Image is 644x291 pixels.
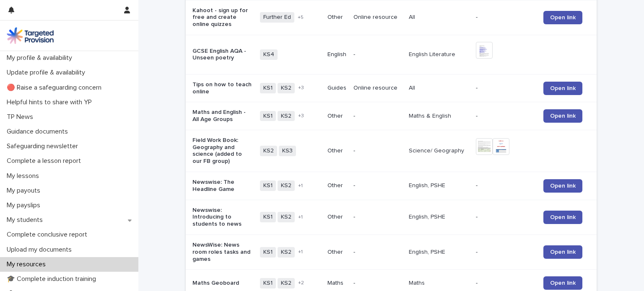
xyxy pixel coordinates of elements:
p: TP News [3,113,40,121]
span: Further Ed [260,12,294,23]
p: My payouts [3,187,47,195]
span: KS2 [260,146,277,156]
tr: Newswise: Introducing to students to newsKS1KS2+1Other-English, PSHE-Open link [186,200,597,234]
p: - [476,85,536,92]
tr: NewsWise: News room roles tasks and gamesKS1KS2+1Other-English, PSHE-Open link [186,235,597,270]
a: Open link [543,245,582,259]
tr: GCSE English AQA - Unseen poetryKS4English-English Literature [186,35,597,74]
p: Other [327,214,347,221]
p: English, PSHE [409,214,469,221]
p: 🎓 Complete induction training [3,275,103,283]
span: Open link [550,280,576,286]
p: English Literature [409,51,469,58]
p: All [409,85,469,92]
p: - [476,182,536,189]
p: Maths and English - All Age Groups [192,109,252,123]
p: - [476,214,536,221]
p: Other [327,14,347,21]
p: Newswise: Introducing to students to news [192,207,252,228]
a: Open link [543,211,582,224]
p: Tips on how to teach online [192,81,252,95]
a: Open link [543,109,582,123]
span: KS1 [260,111,276,121]
p: - [353,147,402,155]
p: Maths Geoboard [192,280,252,287]
span: + 3 [298,113,304,118]
p: 🔴 Raise a safeguarding concern [3,84,108,92]
p: Science/ Geography [409,147,469,155]
span: + 2 [298,281,304,286]
span: + 5 [298,15,304,20]
p: Kahoot - sign up for free and create online quizzes [192,7,252,28]
p: Maths & English [409,113,469,120]
span: KS1 [260,247,276,258]
p: My resources [3,260,52,268]
p: Other [327,182,347,189]
span: KS4 [260,49,278,60]
span: Open link [550,85,576,91]
p: - [476,113,536,120]
p: My lessons [3,172,46,180]
p: Newswise: The Headline Game [192,179,252,193]
p: - [476,280,536,287]
span: KS2 [278,247,295,258]
p: NewsWise: News room roles tasks and games [192,242,252,263]
span: KS1 [260,83,276,93]
p: - [353,214,402,221]
p: Complete conclusive report [3,231,94,239]
p: English [327,51,347,58]
span: Open link [550,183,576,189]
span: + 1 [298,183,303,188]
tr: Newswise: The Headline GameKS1KS2+1Other-English, PSHE-Open link [186,172,597,200]
span: KS2 [278,212,295,222]
a: Open link [543,82,582,95]
p: Safeguarding newsletter [3,142,85,150]
p: Field Work Book: Geography and science (added to our FB group) [192,137,252,165]
span: KS1 [260,212,276,222]
span: KS1 [260,180,276,191]
a: Open link [543,11,582,24]
p: Online resource [353,85,402,92]
p: Helpful hints to share with YP [3,98,99,106]
p: My profile & availability [3,54,79,62]
p: Other [327,147,347,155]
span: Open link [550,113,576,119]
tr: Tips on how to teach onlineKS1KS2+3GuidesOnline resourceAll-Open link [186,74,597,102]
span: + 3 [298,85,304,90]
p: - [353,113,402,120]
p: GCSE English AQA - Unseen poetry [192,48,252,62]
p: - [476,249,536,256]
tr: Maths and English - All Age GroupsKS1KS2+3Other-Maths & English-Open link [186,102,597,130]
p: Maths [327,280,347,287]
p: All [409,14,469,21]
tr: Field Work Book: Geography and science (added to our FB group)KS2KS3Other-Science/ Geography [186,130,597,172]
span: Open link [550,249,576,255]
p: My students [3,216,49,224]
span: KS2 [278,83,295,93]
span: KS1 [260,278,276,288]
p: Upload my documents [3,246,78,254]
span: KS2 [278,180,295,191]
p: English, PSHE [409,182,469,189]
p: - [476,14,536,21]
img: M5nRWzHhSzIhMunXDL62 [7,27,54,44]
p: English, PSHE [409,249,469,256]
p: Maths [409,280,469,287]
span: KS3 [279,146,296,156]
p: Complete a lesson report [3,157,88,165]
span: + 1 [298,250,303,255]
span: KS2 [278,278,295,288]
span: Open link [550,214,576,220]
span: Open link [550,15,576,21]
p: Online resource [353,14,402,21]
p: Other [327,113,347,120]
p: - [353,280,402,287]
a: Open link [543,179,582,193]
p: - [353,182,402,189]
p: Guidance documents [3,128,75,136]
p: - [353,51,402,58]
p: Guides [327,85,347,92]
span: KS2 [278,111,295,121]
p: - [353,249,402,256]
p: Update profile & availability [3,69,92,77]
